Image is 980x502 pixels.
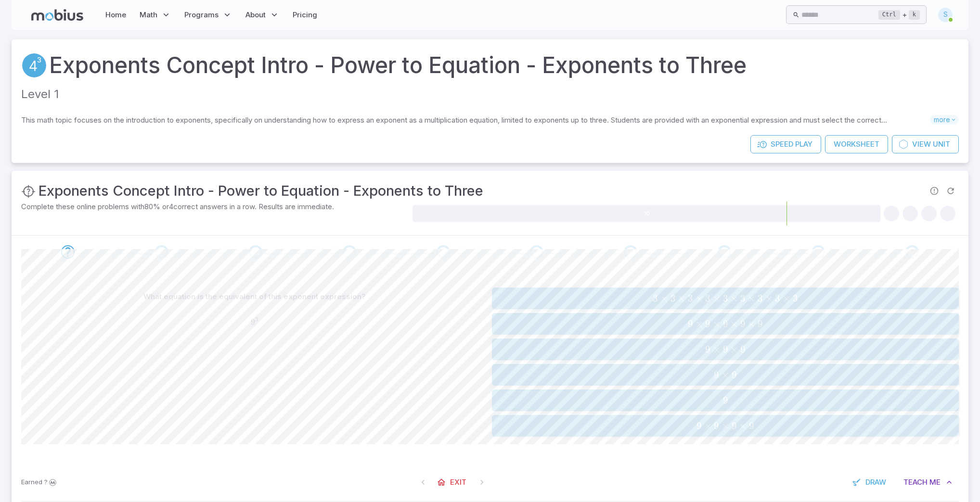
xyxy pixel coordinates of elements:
span: 9 [705,318,710,330]
kbd: k [909,10,920,20]
span: × [713,343,721,355]
button: TeachMe [897,473,959,491]
a: SpeedPlay [750,135,821,153]
div: Go to the next question [155,245,168,259]
span: 9 [740,318,746,330]
span: × [748,292,755,304]
span: × [730,292,738,304]
span: × [730,343,738,355]
div: Go to the next question [812,245,825,259]
div: Go to the next question [624,245,637,259]
div: + [878,9,920,21]
span: 3 [758,292,763,304]
p: What equation is the equivalent of this exponent expression? [143,291,366,302]
span: × [696,318,703,330]
span: 9 [723,394,728,406]
span: × [660,292,668,304]
span: 9 [696,420,702,432]
a: Exponents [21,52,47,78]
a: ViewUnit [892,135,959,153]
span: 3 [705,292,710,304]
span: 9 [758,318,763,330]
div: Go to the next question [905,245,919,259]
span: 3 [688,292,693,304]
span: × [730,318,738,330]
span: × [713,318,721,330]
span: Earned [21,477,42,487]
span: 9 [732,369,737,381]
span: 9 [705,343,710,355]
span: 3 [793,292,798,304]
span: 3 [671,292,676,304]
span: 9 [714,369,719,381]
span: × [748,318,755,330]
span: × [739,420,747,432]
span: × [783,292,790,304]
p: Earn Mobius dollars to buy game boosters [21,477,58,487]
span: 9 [723,318,728,330]
div: Go to the next question [718,245,731,259]
span: About [245,10,266,20]
span: × [765,292,773,304]
span: 9 [251,317,255,327]
span: On Latest Question [473,474,490,491]
h3: Exponents Concept Intro - Power to Equation - Exponents to Three [39,180,483,201]
div: Go to the next question [343,245,356,259]
span: Report an issue with the question [926,183,942,199]
div: Go to the next question [530,245,543,259]
span: Refresh Question [942,183,959,199]
span: 3 [255,316,258,323]
span: Speed [771,139,793,150]
span: 9 [749,420,754,432]
span: Play [795,139,812,150]
a: Exit [432,473,473,491]
span: Programs [184,10,219,20]
span: 9 [740,343,746,355]
span: 3 [723,292,728,304]
span: 3 [653,292,658,304]
span: Teach [903,477,928,488]
span: Me [929,477,941,488]
span: 9 [732,420,737,432]
span: Draw [865,477,886,488]
span: × [704,420,712,432]
span: × [678,292,685,304]
div: Go to the next question [249,245,262,259]
span: ? [44,477,48,487]
span: × [722,420,729,432]
span: 3 [775,292,780,304]
div: Go to the next question [61,245,75,259]
button: Draw [847,473,893,491]
p: This math topic focuses on the introduction to exponents, specifically on understanding how to ex... [21,115,930,125]
span: Math [140,10,157,20]
span: × [696,292,703,304]
a: Pricing [290,4,320,26]
span: Exit [450,477,466,488]
a: Home [103,4,129,26]
span: 9 [688,318,693,330]
span: 9 [723,343,728,355]
div: Go to the next question [437,245,450,259]
span: × [713,292,721,304]
span: View [912,139,931,150]
a: Worksheet [825,135,888,153]
a: Exponents Concept Intro - Power to Equation - Exponents to Three [49,49,747,82]
span: 3 [740,292,746,304]
p: Level 1 [21,86,959,103]
span: 9 [714,420,719,432]
span: Unit [933,139,950,150]
kbd: Ctrl [878,10,900,20]
span: × [722,369,729,381]
div: S [938,8,953,22]
span: On First Question [414,474,432,491]
p: Complete these online problems with 80 % or 4 correct answers in a row. Results are immediate. [21,201,411,212]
